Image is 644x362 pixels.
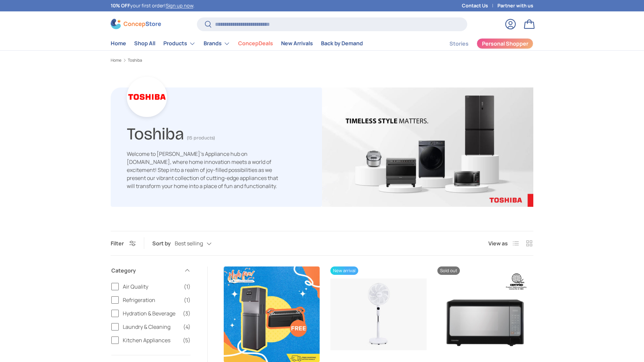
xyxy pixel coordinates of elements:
[321,37,363,50] a: Back by Demand
[497,2,533,9] a: Partner with us
[449,37,469,50] a: Stories
[462,2,497,9] a: Contact Us
[111,258,191,283] summary: Category
[111,37,363,50] nav: Primary
[111,2,130,9] strong: 10% OFF
[482,41,528,46] span: Personal Shopper
[123,323,179,331] span: Laundry & Cleaning
[488,239,508,247] span: View as
[238,37,273,50] a: ConcepDeals
[123,283,180,291] span: Air Quality
[123,296,180,304] span: Refrigeration
[330,266,358,275] span: New arrival
[111,266,180,275] span: Category
[184,296,191,304] span: (1)
[477,38,533,49] a: Personal Shopper
[134,37,155,50] a: Shop All
[111,19,161,29] img: ConcepStore
[128,58,142,62] a: Toshiba
[123,336,179,344] span: Kitchen Appliances
[204,37,230,50] a: Brands
[163,37,196,50] a: Products
[111,2,195,9] p: your first order! .
[127,121,184,144] h1: Toshiba
[433,37,533,50] nav: Secondary
[111,57,533,63] nav: Breadcrumbs
[200,37,234,50] summary: Brands
[322,87,533,207] img: Toshiba
[111,58,121,62] a: Home
[183,323,191,331] span: (4)
[183,309,191,317] span: (3)
[111,240,136,247] button: Filter
[111,37,126,50] a: Home
[184,283,191,291] span: (1)
[123,309,179,317] span: Hydration & Beverage
[159,37,200,50] summary: Products
[127,150,284,190] p: Welcome to [PERSON_NAME]'s Appliance hub on [DOMAIN_NAME], where home innovation meets a world of...
[166,2,193,9] a: Sign up now
[175,240,203,247] span: Best selling
[175,238,225,249] button: Best selling
[152,239,175,247] label: Sort by
[111,240,124,247] span: Filter
[187,135,215,141] span: (15 products)
[183,336,191,344] span: (5)
[437,266,460,275] span: Sold out
[281,37,313,50] a: New Arrivals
